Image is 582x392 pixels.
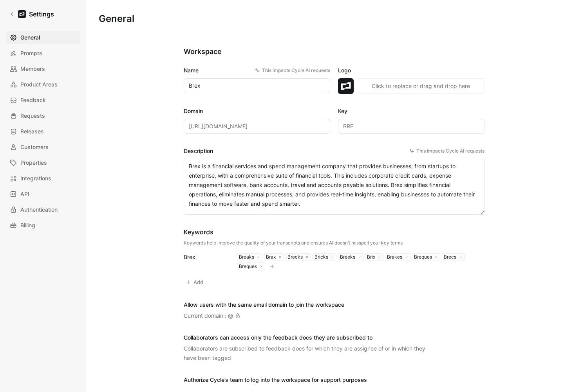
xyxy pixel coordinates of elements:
label: Logo [338,66,484,75]
div: Collaborators are subscribed to feedback docs for which they are assignee of or in which they hav... [184,344,434,363]
span: Product Areas [20,80,58,89]
a: General [6,31,80,44]
a: Product Areas [6,78,80,91]
a: API [6,188,80,200]
label: Domain [184,106,330,116]
div: Keywords [184,227,403,237]
h1: General [99,13,134,25]
span: Feedback [20,95,46,105]
div: Brecs [442,254,456,260]
button: Click to replace or drag and drop here [357,78,484,94]
div: Brix [365,254,375,260]
div: Authorize Cycle’s team to log into the workspace for support purposes [184,375,367,385]
div: Breeks [338,254,355,260]
a: Requests [6,110,80,122]
span: Properties [20,158,47,167]
a: Customers [6,141,80,153]
label: Key [338,106,484,116]
a: Properties [6,156,80,169]
span: Customers [20,142,49,152]
a: Feedback [6,94,80,106]
span: Integrations [20,174,51,183]
a: Releases [6,125,80,138]
div: Breaks [237,254,254,260]
span: API [20,189,29,199]
span: General [20,33,40,42]
div: Brakes [385,254,402,260]
div: This impacts Cycle AI requests [255,67,330,74]
div: Current domain : @ [184,311,240,320]
label: Description [184,146,484,156]
div: Allow users with the same email domain to join the workspace [184,300,344,309]
img: logo [338,78,354,94]
div: Keywords help improve the quality of your transcripts and ensures AI doesn’t misspell your key terms [184,240,403,246]
div: Bricks [313,254,328,260]
a: Settings [6,6,57,22]
label: Name [184,66,330,75]
h2: Workspace [184,47,484,56]
span: Billing [20,221,35,230]
span: Requests [20,111,45,120]
span: Releases [20,127,44,136]
span: Members [20,64,45,74]
div: Breques [237,263,257,270]
a: Integrations [6,172,80,185]
input: Some placeholder [184,119,330,134]
button: Add [184,277,207,288]
a: Billing [6,219,80,232]
a: Prompts [6,47,80,59]
a: Authentication [6,203,80,216]
div: Breques [412,254,432,260]
div: This impacts Cycle AI requests [409,147,484,155]
div: Collaborators can access only the feedback docs they are subscribed to [184,333,434,342]
div: Brex [184,252,228,262]
span: Prompts [20,49,42,58]
div: Brax [264,254,276,260]
a: Members [6,63,80,75]
h1: Settings [29,9,54,19]
span: Authentication [20,205,58,214]
textarea: Brex is a financial services and spend management company that provides businesses, from startups... [184,159,484,215]
div: Brecks [286,254,303,260]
